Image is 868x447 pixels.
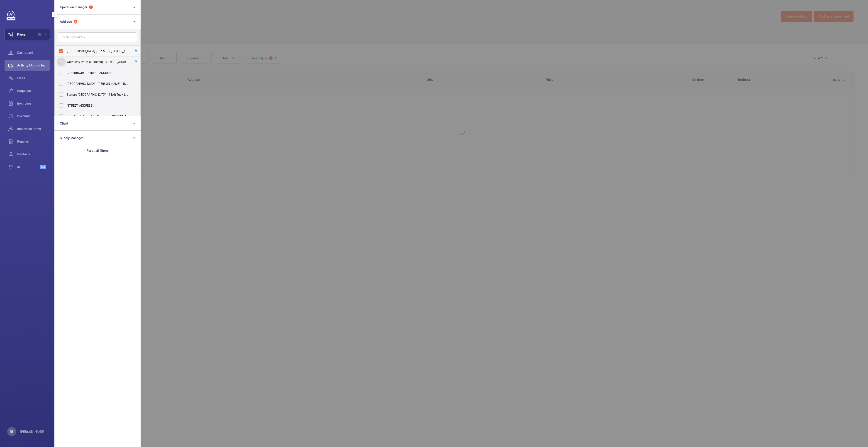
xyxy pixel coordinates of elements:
span: Dashboard [17,50,50,55]
button: Filters2 [5,29,50,40]
span: Requests [17,88,50,93]
span: IoT [17,165,40,169]
span: Invoicing [17,101,50,106]
span: Reports [17,139,50,144]
span: Overtime [17,114,50,118]
span: Beta [40,165,46,169]
span: Contacts [17,152,50,156]
p: RS [10,429,14,434]
p: [PERSON_NAME] [20,429,44,434]
span: Insurance items [17,127,50,131]
span: Units [17,76,50,80]
span: Activity Monitoring [17,63,50,68]
span: Filters [17,32,26,37]
span: 2 [38,33,41,36]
